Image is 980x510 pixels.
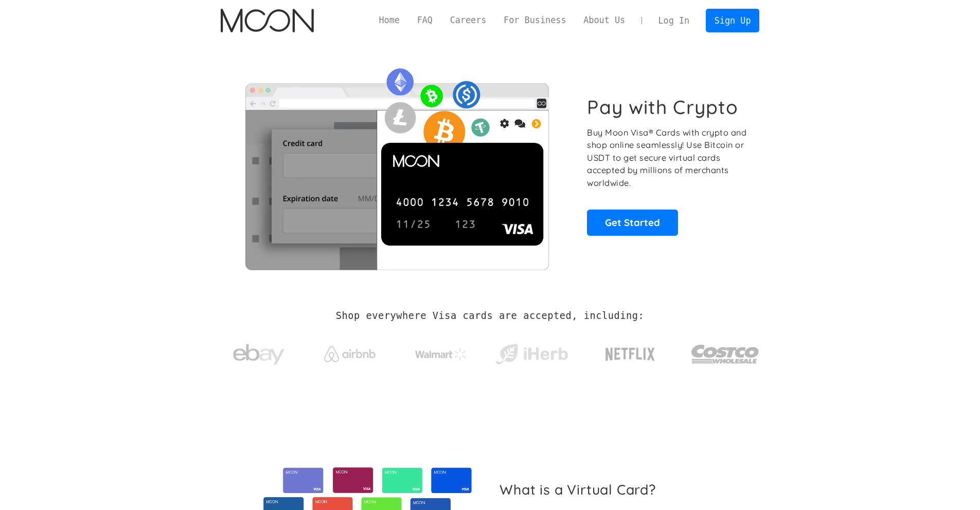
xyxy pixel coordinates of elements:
[221,9,314,32] img: Moon Logo
[408,14,441,27] a: FAQ
[233,338,284,371] img: ebay
[587,96,738,119] h1: Pay with Crypto
[691,335,760,373] img: Costco
[221,328,297,376] a: ebay
[493,331,570,373] a: iHerb
[336,310,644,322] h2: Shop everywhere Visa cards are accepted, including:
[311,336,388,367] a: Airbnb
[575,14,634,27] a: About Us
[604,342,656,367] img: Netflix
[691,325,760,379] a: Costco
[221,61,573,270] img: Moon Cards let you spend your crypto anywhere Visa is accepted.
[221,9,314,32] a: home
[402,338,479,366] a: Walmart
[500,481,751,498] h2: What is a Virtual Card?
[587,126,748,190] p: Buy Moon Visa® Cards with crypto and shop online seamlessly! Use Bitcoin or USDT to get secure vi...
[650,9,698,32] a: Log In
[370,14,408,27] a: Home
[706,9,759,32] a: Sign Up
[493,341,570,368] img: iHerb
[495,14,575,27] a: For Business
[587,210,678,235] a: Get Started
[441,14,495,27] a: Careers
[324,346,376,362] img: Airbnb
[415,348,467,361] img: Walmart
[584,331,676,372] a: Netflix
